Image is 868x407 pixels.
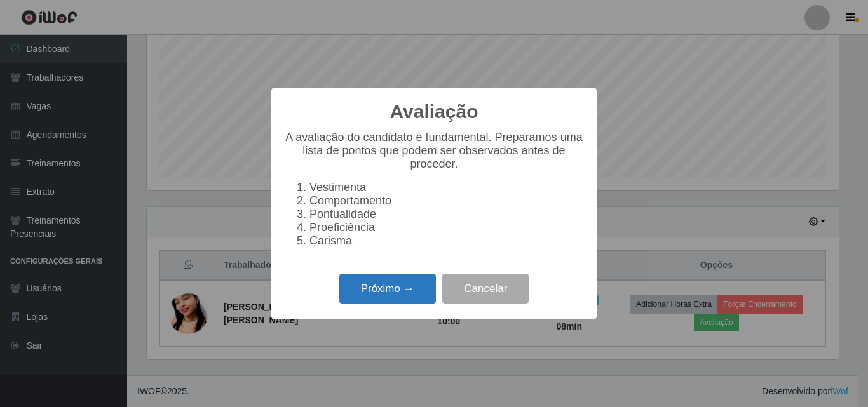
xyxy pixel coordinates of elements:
[309,194,584,208] li: Comportamento
[339,274,436,304] button: Próximo →
[309,221,584,234] li: Proeficiência
[309,208,584,221] li: Pontualidade
[284,131,584,171] p: A avaliação do candidato é fundamental. Preparamos uma lista de pontos que podem ser observados a...
[442,274,529,304] button: Cancelar
[309,181,584,194] li: Vestimenta
[390,100,478,123] h2: Avaliação
[309,234,584,248] li: Carisma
